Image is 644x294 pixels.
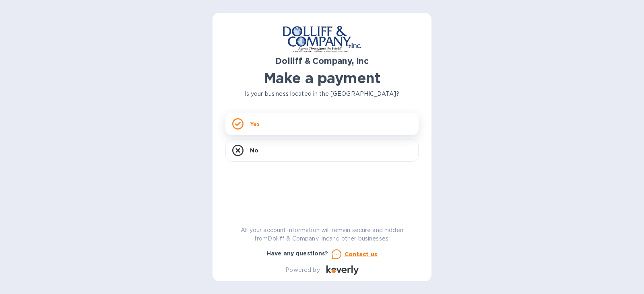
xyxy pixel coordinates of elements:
[250,120,260,128] p: Yes
[250,146,258,154] p: No
[285,266,320,274] p: Powered by
[225,70,419,86] h1: Make a payment
[345,251,378,257] u: Contact us
[267,250,328,257] b: Have any questions?
[225,90,419,98] p: Is your business located in the [GEOGRAPHIC_DATA]?
[225,226,419,243] p: All your account information will remain secure and hidden from Dolliff & Company, Inc and other ...
[275,56,369,66] b: Dolliff & Company, Inc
